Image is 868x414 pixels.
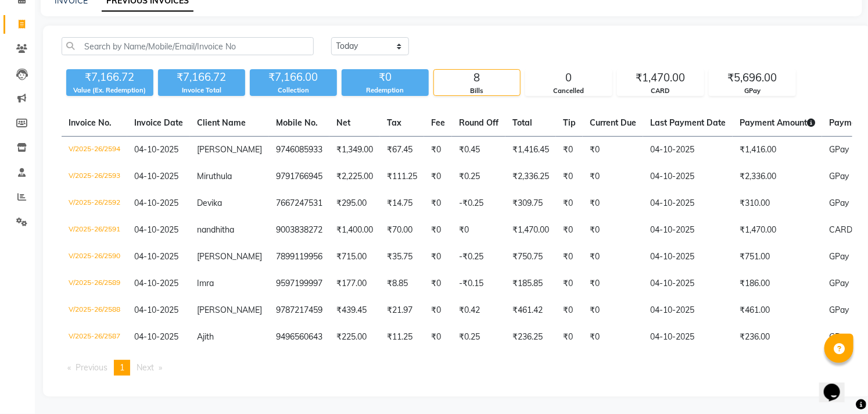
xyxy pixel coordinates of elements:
td: ₹0 [424,270,452,297]
td: ₹1,470.00 [505,217,556,244]
span: Payment Amount [740,117,815,128]
td: ₹0 [556,190,583,217]
td: ₹0 [556,270,583,297]
div: Collection [250,85,337,95]
td: ₹0 [424,244,452,270]
span: Devika [197,198,222,208]
span: GPay [829,198,849,208]
span: GPay [829,171,849,181]
td: ₹0 [583,270,643,297]
div: GPay [709,86,795,96]
td: ₹0.45 [452,137,505,164]
td: ₹309.75 [505,190,556,217]
span: Net [336,117,350,128]
td: ₹750.75 [505,244,556,270]
td: ₹236.00 [733,324,822,351]
td: 04-10-2025 [643,137,733,164]
span: Next [137,362,154,373]
span: GPay [829,331,849,342]
td: ₹225.00 [329,324,380,351]
span: Imra [197,278,214,288]
td: 04-10-2025 [643,270,733,297]
span: Tax [387,117,401,128]
span: CARD [829,224,852,235]
span: Last Payment Date [650,117,726,128]
td: V/2025-26/2593 [62,163,127,190]
td: ₹295.00 [329,190,380,217]
td: ₹0 [556,324,583,351]
td: ₹0 [583,190,643,217]
span: 04-10-2025 [134,305,178,315]
span: nandhitha [197,224,234,235]
td: ₹1,470.00 [733,217,822,244]
span: Mobile No. [276,117,318,128]
div: ₹7,166.00 [250,69,337,85]
span: Total [512,117,532,128]
span: Fee [431,117,445,128]
td: 9787217459 [269,297,329,324]
td: ₹0 [556,297,583,324]
span: Client Name [197,117,246,128]
div: CARD [618,86,704,96]
td: 9597199997 [269,270,329,297]
td: 9496560643 [269,324,329,351]
td: ₹2,336.00 [733,163,822,190]
div: ₹0 [342,69,429,85]
td: ₹0 [424,190,452,217]
iframe: chat widget [819,367,856,402]
td: ₹1,416.45 [505,137,556,164]
div: Redemption [342,85,429,95]
span: [PERSON_NAME] [197,251,262,262]
nav: Pagination [62,360,852,376]
span: GPay [829,144,849,155]
td: ₹310.00 [733,190,822,217]
div: Cancelled [526,86,612,96]
td: -₹0.15 [452,270,505,297]
td: V/2025-26/2588 [62,297,127,324]
td: 04-10-2025 [643,163,733,190]
td: ₹186.00 [733,270,822,297]
span: [PERSON_NAME] [197,305,262,315]
td: V/2025-26/2592 [62,190,127,217]
td: ₹751.00 [733,244,822,270]
div: ₹7,166.72 [66,69,153,85]
td: ₹8.85 [380,270,424,297]
div: Bills [434,86,520,96]
td: ₹0 [424,137,452,164]
td: ₹461.00 [733,297,822,324]
div: Value (Ex. Redemption) [66,85,153,95]
td: ₹0 [424,163,452,190]
span: Ajith [197,331,214,342]
td: ₹0 [556,137,583,164]
span: GPay [829,305,849,315]
td: ₹0 [556,163,583,190]
td: ₹0.25 [452,163,505,190]
span: 04-10-2025 [134,144,178,155]
td: 04-10-2025 [643,217,733,244]
td: ₹67.45 [380,137,424,164]
div: ₹5,696.00 [709,70,795,86]
td: ₹185.85 [505,270,556,297]
td: ₹0 [583,217,643,244]
td: ₹1,416.00 [733,137,822,164]
td: 7899119956 [269,244,329,270]
div: 0 [526,70,612,86]
td: ₹439.45 [329,297,380,324]
td: -₹0.25 [452,244,505,270]
span: 04-10-2025 [134,331,178,342]
td: ₹1,349.00 [329,137,380,164]
span: 04-10-2025 [134,198,178,208]
td: 9791766945 [269,163,329,190]
td: ₹0 [583,163,643,190]
td: ₹14.75 [380,190,424,217]
td: ₹0 [583,324,643,351]
td: 9746085933 [269,137,329,164]
td: 9003838272 [269,217,329,244]
td: ₹461.42 [505,297,556,324]
td: ₹0 [556,217,583,244]
div: ₹7,166.72 [158,69,245,85]
td: 04-10-2025 [643,190,733,217]
td: 04-10-2025 [643,297,733,324]
span: Previous [76,362,107,373]
td: ₹715.00 [329,244,380,270]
